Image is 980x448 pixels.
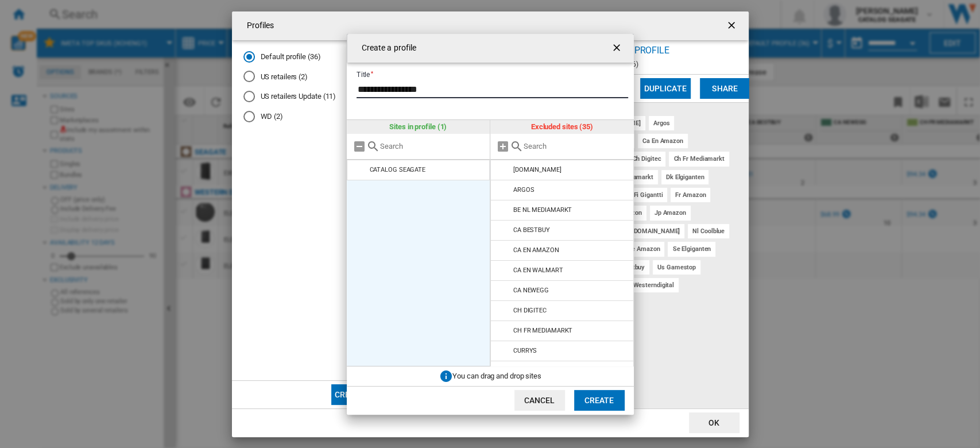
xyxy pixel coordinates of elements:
[513,267,563,274] div: CA EN WALMART
[452,371,541,380] span: You can drag and drop sites
[514,390,565,411] button: Cancel
[347,120,490,134] div: Sites in profile (1)
[611,42,625,56] ng-md-icon: getI18NText('BUTTONS.CLOSE_DIALOG')
[347,34,634,415] md-dialog: Create a ...
[513,206,572,214] div: BE NL MEDIAMARKT
[513,307,547,314] div: CH DIGITEC
[496,140,510,153] md-icon: Add all
[513,327,572,334] div: CH FR MEDIAMARKT
[524,142,628,150] input: Search
[353,140,366,153] md-icon: Remove all
[574,390,625,411] button: Create
[380,142,485,150] input: Search
[513,246,559,254] div: CA EN AMAZON
[369,166,425,173] div: CATALOG SEAGATE
[513,226,550,234] div: CA BESTBUY
[513,186,534,194] div: ARGOS
[606,37,629,60] button: getI18NText('BUTTONS.CLOSE_DIALOG')
[356,43,417,54] h4: Create a profile
[513,166,561,173] div: [DOMAIN_NAME]
[513,287,549,294] div: CA NEWEGG
[490,120,634,134] div: Excluded sites (35)
[513,347,537,354] div: CURRYS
